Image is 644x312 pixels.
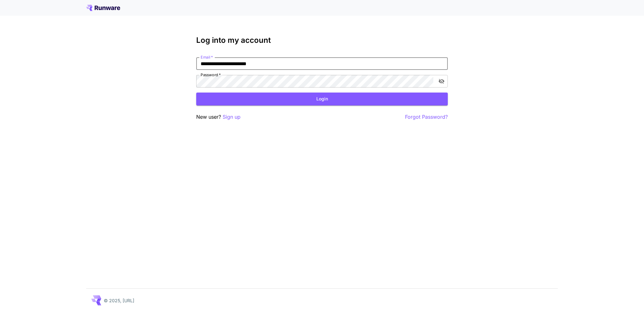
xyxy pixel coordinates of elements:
button: Sign up [223,113,241,121]
p: © 2025, [URL] [104,297,134,304]
p: New user? [196,113,241,121]
label: Password [201,72,221,77]
button: toggle password visibility [436,76,447,87]
button: Forgot Password? [405,113,448,121]
label: Email [201,54,213,60]
h3: Log into my account [196,36,448,45]
button: Login [196,93,448,105]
